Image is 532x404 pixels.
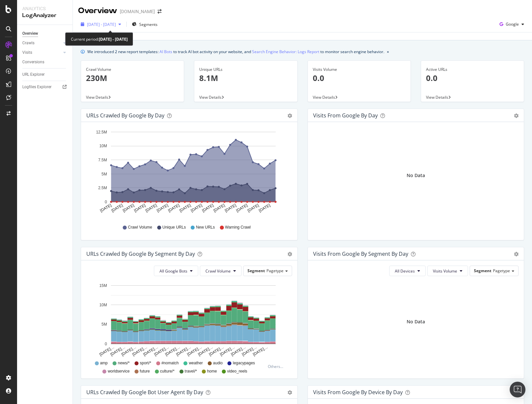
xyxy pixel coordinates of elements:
span: Unique URLs [162,225,186,230]
button: All Google Bots [154,266,198,276]
button: close banner [385,47,391,56]
a: Overview [22,30,68,37]
a: Conversions [22,59,68,66]
div: No Data [407,318,425,325]
span: [DATE] - [DATE] [87,22,116,27]
span: culture/* [160,369,175,374]
span: New URLs [196,225,215,230]
span: #nomatch [161,360,179,366]
p: 0.0 [313,72,406,84]
span: home [207,369,217,374]
div: Visits from Google by day [313,112,378,119]
div: gear [287,252,292,256]
span: amp [100,360,108,366]
text: 0 [105,342,107,346]
a: Visits [22,49,61,56]
text: 10M [99,144,107,149]
div: LogAnalyzer [22,12,67,19]
text: [DATE] [122,203,135,213]
text: [DATE] [247,203,260,213]
div: Visits from Google By Segment By Day [313,251,408,257]
div: Visits Volume [313,67,406,72]
div: Current period: [71,35,128,43]
span: View Details [86,94,108,100]
div: Crawl Volume [86,67,179,72]
div: arrow-right-arrow-left [158,9,161,14]
div: Visits From Google By Device By Day [313,389,403,395]
text: [DATE] [111,203,124,213]
div: URLs Crawled by Google by day [86,112,164,119]
text: [DATE] [224,203,237,213]
span: Segment [474,268,491,273]
a: Crawls [22,40,61,47]
span: video_reels [227,369,247,374]
div: Others... [268,364,286,369]
text: 12.5M [96,130,107,134]
div: URLs Crawled by Google By Segment By Day [86,251,195,257]
text: 0 [105,200,107,204]
span: View Details [199,94,222,100]
text: [DATE] [133,203,146,213]
text: [DATE] [235,203,248,213]
span: audio [213,360,223,366]
svg: A chart. [86,127,292,218]
span: Pagetype [493,268,510,273]
button: Segments [129,19,160,30]
text: 10M [99,303,107,307]
span: Segments [139,22,158,27]
button: Google [497,19,527,30]
svg: A chart. [86,281,292,357]
text: 5M [101,172,107,176]
div: [DOMAIN_NAME] [120,8,155,15]
span: All Devices [395,268,415,274]
div: URL Explorer [22,71,45,78]
span: Visits Volume [433,268,457,274]
div: Crawls [22,40,34,47]
button: Visits Volume [427,266,468,276]
button: Crawl Volume [200,266,242,276]
div: No Data [407,172,425,179]
span: Crawl Volume [128,225,152,230]
p: 0.0 [426,72,519,84]
button: All Devices [389,266,426,276]
span: Warning Crawl [225,225,251,230]
text: [DATE] [190,203,203,213]
text: [DATE] [145,203,158,213]
span: travel/* [185,369,197,374]
div: gear [514,252,519,256]
span: news/* [118,360,130,366]
span: weather [189,360,203,366]
span: View Details [426,94,448,100]
div: gear [287,390,292,395]
span: Google [506,21,519,27]
div: info banner [81,48,524,55]
div: Conversions [22,59,44,66]
p: 230M [86,72,179,84]
a: AI Bots [160,48,172,55]
text: [DATE] [201,203,214,213]
div: URLs Crawled by Google bot User Agent By Day [86,389,203,395]
a: Logfiles Explorer [22,84,68,91]
div: Logfiles Explorer [22,84,52,91]
text: [DATE] [167,203,181,213]
text: 15M [99,283,107,288]
text: 5M [101,322,107,327]
span: Pagetype [266,268,284,273]
div: Active URLs [426,67,519,72]
span: Segment [247,268,265,273]
div: Overview [22,30,38,37]
a: Search Engine Behavior: Logs Report [252,48,319,55]
span: worldservice [108,369,130,374]
span: legacypages [233,360,255,366]
span: sport/* [140,360,151,366]
p: 8.1M [199,72,292,84]
text: [DATE] [213,203,226,213]
div: Overview [78,5,117,16]
text: [DATE] [99,203,112,213]
span: Crawl Volume [205,268,231,274]
div: gear [287,113,292,118]
text: 2.5M [98,186,107,190]
text: 7.5M [98,158,107,162]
